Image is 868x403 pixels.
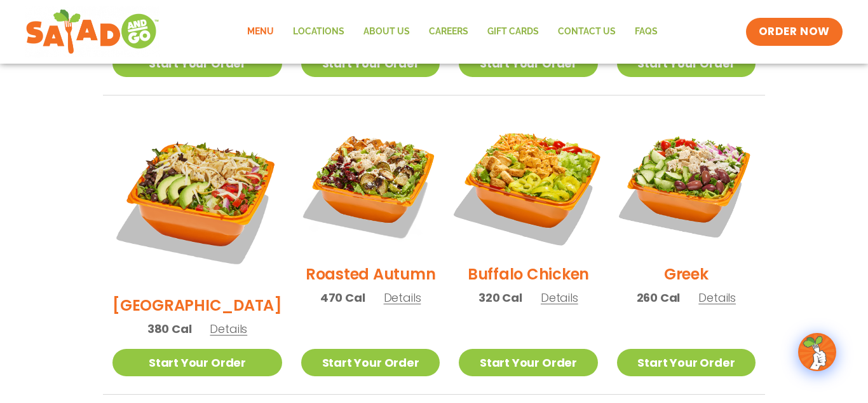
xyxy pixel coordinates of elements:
span: 320 Cal [478,289,522,306]
span: 380 Cal [147,320,192,337]
h2: Roasted Autumn [306,263,436,285]
h2: [GEOGRAPHIC_DATA] [112,294,282,316]
a: FAQs [625,17,667,46]
h2: Greek [664,263,709,285]
a: About Us [354,17,419,46]
a: GIFT CARDS [478,17,548,46]
a: ORDER NOW [746,18,843,46]
a: Start Your Order [301,349,440,376]
img: new-SAG-logo-768×292 [25,6,159,57]
nav: Menu [238,17,667,46]
img: Product photo for Buffalo Chicken Salad [447,103,609,265]
img: Product photo for Greek Salad [617,115,756,253]
span: 470 Cal [320,289,365,306]
a: Menu [238,17,283,46]
img: Product photo for Roasted Autumn Salad [301,115,440,253]
img: Product photo for BBQ Ranch Salad [112,115,282,285]
a: Locations [283,17,354,46]
img: wpChatIcon [799,334,835,370]
span: 260 Cal [637,289,681,306]
a: Careers [419,17,478,46]
span: Details [384,290,421,306]
a: Start Your Order [617,349,756,376]
span: Details [698,290,736,306]
h2: Buffalo Chicken [468,263,589,285]
span: Details [541,290,578,306]
a: Contact Us [548,17,625,46]
span: Details [210,321,247,337]
a: Start Your Order [112,349,282,376]
a: Start Your Order [459,349,597,376]
span: ORDER NOW [759,24,830,39]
